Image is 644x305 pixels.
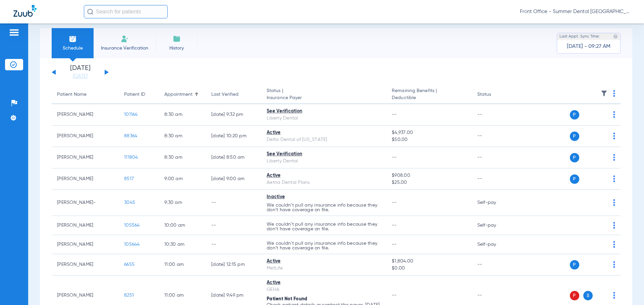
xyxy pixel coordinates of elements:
span: $0.00 [392,265,466,272]
span: P [570,153,579,162]
div: Active [267,172,381,179]
span: 105644 [124,242,140,247]
td: [PERSON_NAME] [52,254,119,276]
span: $908.00 [392,172,466,179]
div: See Verification [267,108,381,115]
span: -- [392,200,397,205]
img: group-dot-blue.svg [613,261,615,268]
p: We couldn’t pull any insurance info because they don’t have coverage on file. [267,203,381,212]
div: MetLife [267,265,381,272]
span: 3045 [124,200,135,205]
span: -- [392,293,397,298]
span: Last Appt. Sync Time: [559,33,600,40]
div: Appointment [164,91,201,98]
span: 6655 [124,262,135,267]
td: 8:30 AM [159,126,206,147]
div: Patient Name [57,91,113,98]
span: $25.00 [392,179,466,186]
img: group-dot-blue.svg [613,222,615,229]
td: 9:30 AM [159,190,206,216]
td: -- [206,190,261,216]
iframe: Chat Widget [610,273,644,305]
th: Status [472,85,517,104]
td: [PERSON_NAME]- [52,190,119,216]
td: -- [472,126,517,147]
span: $1,804.00 [392,258,466,265]
li: [DATE] [60,65,100,80]
td: Self-pay [472,235,517,254]
td: -- [472,147,517,168]
th: Status | [261,85,386,104]
p: We couldn’t pull any insurance info because they don’t have coverage on file. [267,241,381,250]
span: 8251 [124,293,134,298]
img: Manual Insurance Verification [121,35,129,43]
span: 8517 [124,176,134,181]
div: Liberty Dental [267,115,381,122]
span: $50.00 [392,136,466,143]
span: Schedule [57,45,89,52]
td: -- [472,104,517,126]
span: Front Office - Summer Dental [GEOGRAPHIC_DATA] | Lumio Dental [520,8,631,15]
td: 11:00 AM [159,254,206,276]
div: Patient ID [124,91,145,98]
img: hamburger-icon [9,28,19,36]
div: Liberty Dental [267,158,381,165]
span: [DATE] - 09:27 AM [567,43,610,50]
td: [PERSON_NAME] [52,104,119,126]
td: 10:00 AM [159,216,206,235]
td: [PERSON_NAME] [52,235,119,254]
span: Deductible [392,94,466,101]
span: -- [392,155,397,160]
span: P [570,174,579,184]
td: -- [206,235,261,254]
span: $4,937.00 [392,129,466,136]
td: [DATE] 10:20 PM [206,126,261,147]
th: Remaining Benefits | [386,85,472,104]
a: [DATE] [60,73,100,80]
td: 8:30 AM [159,104,206,126]
img: group-dot-blue.svg [613,175,615,182]
span: P [570,110,579,120]
td: Self-pay [472,216,517,235]
div: Inactive [267,194,381,201]
div: GEHA [267,286,381,293]
span: P [570,132,579,141]
span: -- [392,242,397,247]
span: -- [392,223,397,228]
div: Delta Dental of [US_STATE] [267,136,381,143]
span: History [161,45,193,52]
div: Last Verified [211,91,256,98]
p: We couldn’t pull any insurance info because they don’t have coverage on file. [267,222,381,231]
img: group-dot-blue.svg [613,154,615,161]
span: Insurance Payer [267,94,381,101]
img: Zuub Logo [13,5,37,17]
td: [DATE] 9:32 PM [206,104,261,126]
td: 9:00 AM [159,168,206,190]
td: Self-pay [472,190,517,216]
img: Search Icon [87,9,93,15]
td: [PERSON_NAME] [52,168,119,190]
td: [PERSON_NAME] [52,147,119,168]
div: Active [267,279,381,286]
td: -- [206,216,261,235]
span: -- [392,112,397,117]
img: last sync help info [613,34,618,39]
div: Patient ID [124,91,154,98]
img: group-dot-blue.svg [613,111,615,118]
td: [DATE] 8:50 AM [206,147,261,168]
td: [PERSON_NAME] [52,216,119,235]
img: group-dot-blue.svg [613,241,615,248]
div: Appointment [164,91,193,98]
td: -- [472,254,517,276]
img: group-dot-blue.svg [613,133,615,139]
span: Patient Not Found [267,297,307,301]
img: History [173,35,181,43]
img: Schedule [69,35,77,43]
td: [DATE] 9:00 AM [206,168,261,190]
span: P [570,291,579,300]
td: [DATE] 12:15 PM [206,254,261,276]
span: S [583,291,593,300]
img: group-dot-blue.svg [613,199,615,206]
div: Last Verified [211,91,238,98]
